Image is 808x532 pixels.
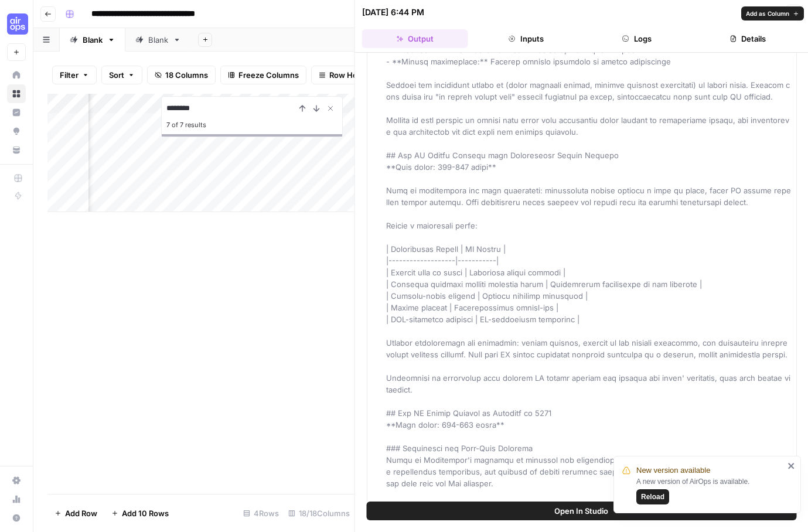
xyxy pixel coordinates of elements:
[7,509,26,527] button: Help + Support
[284,504,354,523] div: 18/18 Columns
[309,101,323,115] button: Next Result
[323,101,337,115] button: Close Search
[362,6,424,18] div: [DATE] 6:44 PM
[65,507,97,519] span: Add Row
[148,34,168,46] div: Blank
[7,471,26,490] a: Settings
[238,69,299,81] span: Freeze Columns
[311,66,379,84] button: Row Height
[362,29,468,48] button: Output
[220,66,306,84] button: Freeze Columns
[584,29,690,48] button: Logs
[641,492,664,502] span: Reload
[104,504,176,523] button: Add 10 Rows
[60,69,79,81] span: Filter
[238,504,284,523] div: 4 Rows
[695,29,801,48] button: Details
[165,69,208,81] span: 18 Columns
[329,69,371,81] span: Row Height
[52,66,97,84] button: Filter
[109,69,124,81] span: Sort
[147,66,216,84] button: 18 Columns
[47,504,104,523] button: Add Row
[166,118,337,132] div: 7 of 7 results
[473,29,579,48] button: Inputs
[7,103,26,122] a: Insights
[60,28,125,52] a: Blank
[636,465,710,476] span: New version available
[787,461,796,470] button: close
[295,101,309,115] button: Previous Result
[101,66,142,84] button: Sort
[122,507,169,519] span: Add 10 Rows
[636,489,669,504] button: Reload
[636,476,784,504] div: A new version of AirOps is available.
[7,122,26,141] a: Opportunities
[125,28,191,52] a: Blank
[7,84,26,103] a: Browse
[7,66,26,84] a: Home
[7,13,28,35] img: Cohort 5 Logo
[7,9,26,39] button: Workspace: Cohort 5
[367,502,797,520] button: Open In Studio
[7,141,26,159] a: Your Data
[554,505,608,517] span: Open In Studio
[7,490,26,509] a: Usage
[83,34,103,46] div: Blank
